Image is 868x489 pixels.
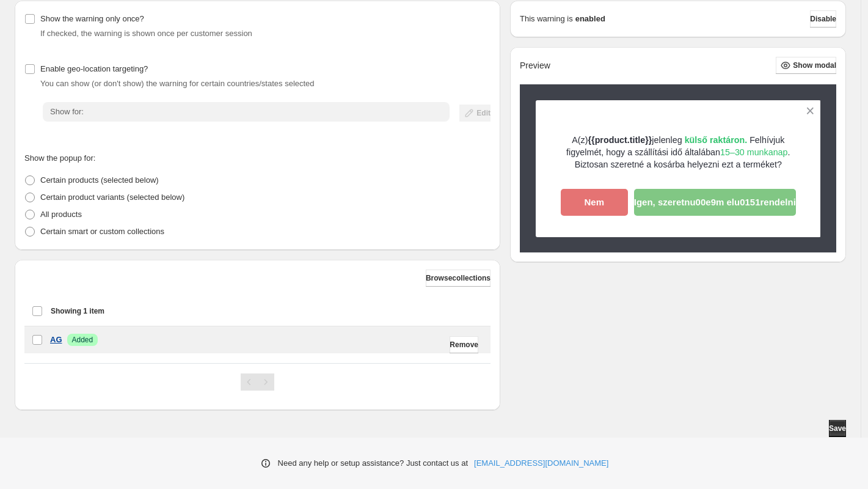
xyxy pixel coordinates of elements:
[474,457,608,469] a: [EMAIL_ADDRESS][DOMAIN_NAME]
[810,10,836,28] button: Disable
[557,134,800,171] p: Felhívjuk figyelmét, hogy a szállítási idő általában . Biztosan szeretné a kosárba helyezni ezt a...
[50,334,62,346] a: AG
[829,420,846,437] button: Save
[572,135,749,145] span: A(z) jelenleg
[561,189,628,216] button: Nem
[810,14,836,24] span: Disable
[829,424,846,433] span: Save
[634,189,796,216] button: Igen, szeretnu00e9m elu0151rendelni
[426,270,491,287] button: Browsecollections
[588,135,652,145] strong: {{product.title}}
[720,147,788,157] span: 15–30 munkanap
[793,61,836,70] span: Show modal
[685,135,748,145] strong: külső raktáron.
[50,107,84,116] span: Show for:
[776,57,836,74] button: Show modal
[40,64,148,73] span: Enable geo-location targeting?
[72,335,93,345] span: Added
[450,336,478,353] button: Remove
[40,79,315,88] span: You can show (or don't show) the warning for certain countries/states selected
[40,193,184,202] span: Certain product variants (selected below)
[24,153,95,163] span: Show the popup for:
[51,306,104,316] span: Showing 1 item
[40,29,252,38] span: If checked, the warning is shown once per customer session
[450,340,478,350] span: Remove
[426,273,491,283] span: Browse collections
[40,175,159,185] span: Certain products (selected below)
[40,226,164,238] p: Certain smart or custom collections
[575,13,605,25] strong: enabled
[520,13,573,25] p: This warning is
[520,61,550,71] h2: Preview
[40,208,82,221] p: All products
[40,14,144,23] span: Show the warning only once?
[241,373,274,391] nav: Pagination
